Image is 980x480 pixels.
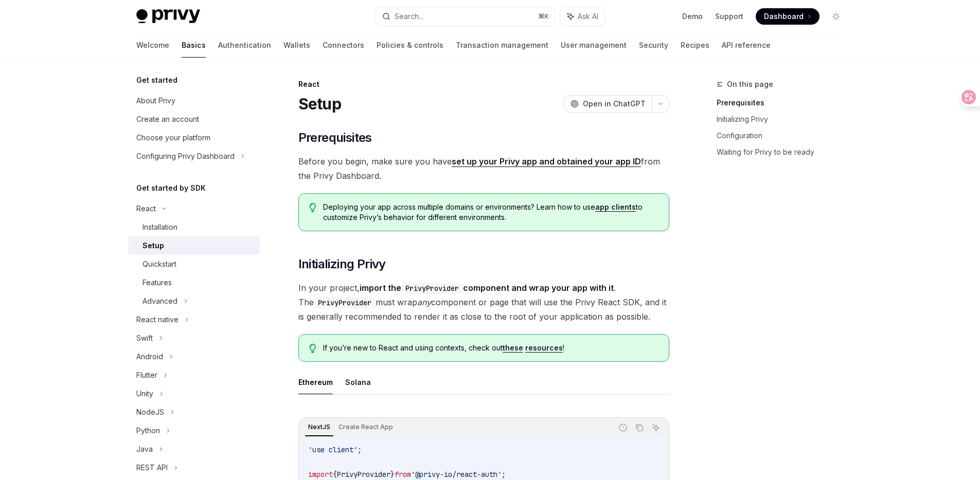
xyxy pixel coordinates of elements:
[538,12,549,21] span: ⌘ K
[314,297,376,308] code: PrivyProvider
[595,202,636,212] a: app clients
[764,11,804,22] span: Dashboard
[298,256,386,272] span: Initializing Privy
[136,313,179,326] div: React native
[136,369,157,381] div: Flutter
[633,421,646,434] button: Copy the contents from the code block
[128,128,260,147] a: Choose your platform
[298,281,669,324] span: In your project, . The must wrap component or page that will use the Privy React SDK, and it is g...
[136,182,206,194] h5: Get started by SDK
[298,95,341,113] h1: Setup
[395,10,423,23] div: Search...
[578,11,598,22] span: Ask AI
[395,470,411,479] span: from
[560,7,605,26] button: Ask AI
[682,11,703,22] a: Demo
[417,297,431,307] em: any
[375,7,555,26] button: Search...⌘K
[411,470,502,479] span: '@privy-io/react-auth'
[308,470,333,479] span: import
[616,421,630,434] button: Report incorrect code
[561,33,627,58] a: User management
[136,350,163,363] div: Android
[182,33,206,58] a: Basics
[360,283,614,293] strong: import the component and wrap your app with it
[128,273,260,292] a: Features
[136,406,164,418] div: NodeJS
[128,255,260,273] a: Quickstart
[727,78,773,90] span: On this page
[323,343,658,353] span: If you’re new to React and using contexts, check out !
[717,111,852,127] a: Initializing Privy
[503,343,523,353] a: these
[828,8,844,25] button: Toggle dark mode
[136,113,199,125] div: Create an account
[136,387,153,400] div: Unity
[345,370,371,394] button: Solana
[649,421,663,434] button: Ask AI
[309,344,316,353] svg: Tip
[337,470,390,479] span: PrivyProvider
[142,295,177,307] div: Advanced
[309,203,316,212] svg: Tip
[128,218,260,236] a: Installation
[722,33,771,58] a: API reference
[525,343,563,353] a: resources
[142,276,172,289] div: Features
[298,130,372,146] span: Prerequisites
[136,9,200,24] img: light logo
[401,283,463,294] code: PrivyProvider
[283,33,310,58] a: Wallets
[136,332,153,344] div: Swift
[136,74,177,86] h5: Get started
[128,91,260,110] a: About Privy
[756,8,819,25] a: Dashboard
[390,470,395,479] span: }
[136,461,168,474] div: REST API
[128,236,260,255] a: Setup
[717,127,852,144] a: Configuration
[639,33,668,58] a: Security
[564,95,652,113] button: Open in ChatGPT
[128,110,260,128] a: Create an account
[323,33,364,58] a: Connectors
[298,79,669,89] div: React
[136,424,160,437] div: Python
[681,33,709,58] a: Recipes
[305,421,333,433] div: NextJS
[715,11,743,22] a: Support
[377,33,443,58] a: Policies & controls
[298,154,669,183] span: Before you begin, make sure you have from the Privy Dashboard.
[502,470,506,479] span: ;
[136,95,175,107] div: About Privy
[456,33,548,58] a: Transaction management
[298,370,333,394] button: Ethereum
[358,445,362,454] span: ;
[333,470,337,479] span: {
[218,33,271,58] a: Authentication
[142,239,164,252] div: Setup
[717,144,852,160] a: Waiting for Privy to be ready
[142,258,176,270] div: Quickstart
[136,150,235,162] div: Configuring Privy Dashboard
[308,445,358,454] span: 'use client'
[583,99,646,109] span: Open in ChatGPT
[142,221,177,233] div: Installation
[335,421,396,433] div: Create React App
[136,33,169,58] a: Welcome
[136,202,156,215] div: React
[136,443,153,455] div: Java
[717,95,852,111] a: Prerequisites
[452,156,641,167] a: set up your Privy app and obtained your app ID
[136,132,210,144] div: Choose your platform
[323,202,658,223] span: Deploying your app across multiple domains or environments? Learn how to use to customize Privy’s...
